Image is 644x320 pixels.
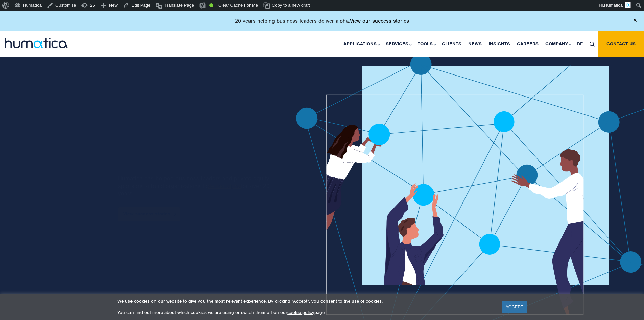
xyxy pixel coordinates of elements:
span: DE [577,41,583,47]
a: Clients [438,31,465,57]
p: Humatica has helped business leaders and private equity sponsors to build organizations to for ov... [118,175,274,197]
a: Contact us [598,31,644,57]
a: ACCEPT [502,301,527,313]
a: Tools [414,31,438,57]
a: News [465,31,485,57]
p: We use cookies on our website to give you the most relevant experience. By clicking “Accept”, you... [117,298,494,304]
img: arrowicon [174,213,176,216]
a: Careers [514,31,542,57]
img: logo [5,38,68,48]
a: deliver alpha [207,182,241,190]
p: You can find out more about which cookies we are using or switch them off on our page. [117,310,494,315]
a: Insights [485,31,514,57]
a: View success stories [118,207,180,221]
a: DE [574,31,586,57]
img: search_icon [590,42,595,47]
a: cookie policy [287,310,314,315]
a: Applications [340,31,382,57]
div: Good [209,3,213,7]
a: Company [542,31,574,57]
span: Humatica [604,3,623,8]
p: 20 years helping business leaders deliver alpha. [235,18,409,24]
a: Services [382,31,414,57]
a: View our success stories [350,18,409,24]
